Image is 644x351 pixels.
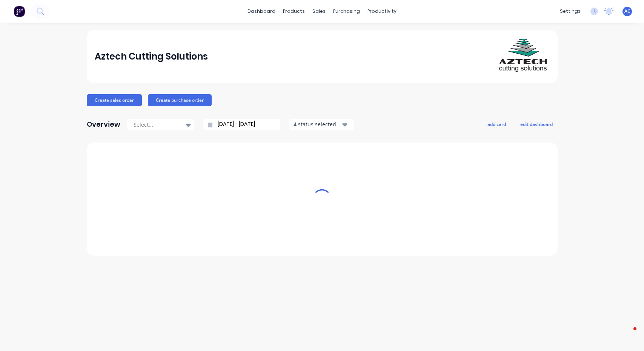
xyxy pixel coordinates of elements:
button: add card [483,119,511,129]
div: Aztech Cutting Solutions [95,49,208,64]
a: dashboard [244,6,279,17]
div: sales [309,6,329,17]
button: edit dashboard [515,119,558,129]
div: purchasing [329,6,364,17]
button: 4 status selected [289,119,354,130]
div: Overview [87,117,120,132]
img: Aztech Cutting Solutions [496,30,549,83]
div: products [279,6,309,17]
img: Factory [14,6,25,17]
iframe: Intercom live chat [618,325,636,343]
button: Create sales order [87,94,142,106]
button: Create purchase order [148,94,212,106]
div: settings [556,6,584,17]
span: AC [624,8,630,15]
div: productivity [364,6,400,17]
div: 4 status selected [294,120,341,128]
